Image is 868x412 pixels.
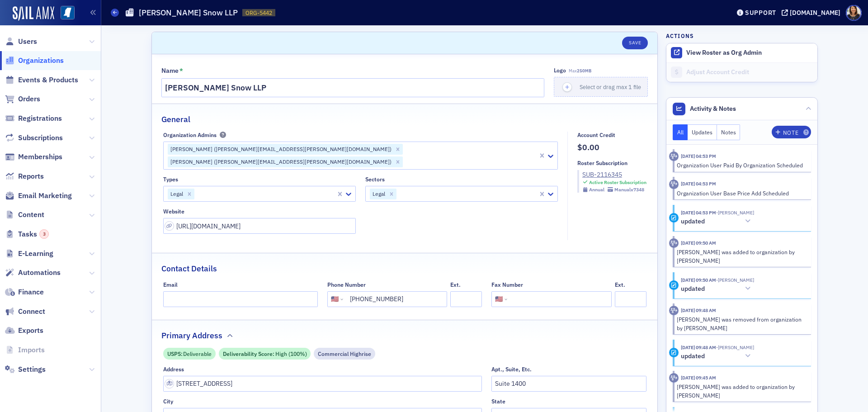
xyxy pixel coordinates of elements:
a: Settings [5,365,46,374]
a: Adjust Account Credit [666,62,817,82]
span: 250MB [577,68,591,74]
a: Subscriptions [5,133,63,143]
abbr: This field is required [179,67,183,74]
a: Orders [5,94,40,104]
span: Connect [18,307,45,317]
a: Content [5,210,44,220]
div: Account Credit [577,132,615,138]
div: 3 [39,229,49,239]
button: [DOMAIN_NAME] [782,9,844,16]
div: Remove Legal [387,189,396,199]
div: Update [669,348,679,357]
span: Subscriptions [18,133,63,143]
img: SailAMX [13,6,54,21]
span: E-Learning [18,249,53,259]
span: Tasks [18,229,49,239]
div: [PERSON_NAME] ([PERSON_NAME][EMAIL_ADDRESS][PERSON_NAME][DOMAIN_NAME]) [168,156,393,167]
div: Organization Admins [163,132,217,138]
time: 7/8/2025 09:50 AM [681,277,716,283]
div: Types [163,176,178,183]
div: Adjust Account Credit [686,68,813,76]
a: Registrations [5,114,62,123]
div: [PERSON_NAME] ([PERSON_NAME][EMAIL_ADDRESS][PERSON_NAME][DOMAIN_NAME]) [168,144,393,155]
time: 7/8/2025 09:50 AM [681,240,716,246]
div: Commercial Highrise [314,348,375,359]
button: updated [681,351,754,361]
button: Select or drag max 1 file [554,77,648,97]
div: Deliverability Score: High (100%) [219,348,311,359]
div: [DOMAIN_NAME] [790,9,840,17]
div: Ext. [615,281,625,288]
a: Events & Products [5,75,78,85]
div: [PERSON_NAME] was added to organization by [PERSON_NAME] [677,383,805,399]
div: Logo [554,67,566,74]
div: Apt., Suite, Etc. [491,366,532,373]
div: Organization User Paid By Organization Scheduled [677,161,805,169]
div: [PERSON_NAME] was added to organization by [PERSON_NAME] [677,248,805,265]
a: Imports [5,345,45,355]
div: Legal [168,189,184,199]
button: Save [622,37,648,49]
button: updated [681,284,754,294]
span: $0.00 [577,142,646,153]
div: Update [669,280,679,290]
div: Activity [669,373,679,383]
a: Users [5,37,37,47]
div: Fax Number [491,281,523,288]
span: Orders [18,94,40,104]
a: Memberships [5,152,62,162]
h4: Actions [666,32,694,40]
div: Activity [669,306,679,315]
div: 🇺🇸 [331,294,339,304]
time: 7/8/2025 09:48 AM [681,307,716,313]
time: 7/11/2025 04:53 PM [681,153,716,159]
span: Paul Pratt [716,209,754,216]
button: View Roster as Org Admin [686,49,762,57]
div: Ext. [450,281,461,288]
button: Notes [717,124,741,140]
h1: [PERSON_NAME] Snow LLP [139,7,238,18]
span: Exports [18,326,43,336]
img: SailAMX [61,6,75,20]
div: Active Roster Subscription [589,180,646,185]
a: Reports [5,171,44,181]
a: Tasks3 [5,229,49,239]
div: Website [163,208,184,215]
time: 7/11/2025 04:53 PM [681,180,716,187]
button: updated [681,217,754,226]
span: Memberships [18,152,62,162]
a: Automations [5,268,61,278]
a: SUB-2116345 [582,170,646,180]
div: State [491,398,505,405]
button: Updates [688,124,717,140]
span: Content [18,210,44,220]
div: Support [745,9,776,17]
span: Settings [18,365,46,374]
div: Legal [370,189,387,199]
div: Organization User Base Price Add Scheduled [677,189,805,197]
div: Activity [669,238,679,248]
div: Manual x7348 [614,187,644,193]
span: Profile [846,5,862,21]
span: Registrations [18,114,62,123]
h5: updated [681,352,705,360]
span: Users [18,37,37,47]
div: 🇺🇸 [495,294,503,304]
span: Organizations [18,56,64,66]
span: Activity & Notes [690,104,736,114]
a: E-Learning [5,249,53,259]
h2: Primary Address [161,330,222,341]
h5: updated [681,218,705,226]
div: Address [163,366,184,373]
span: Finance [18,287,44,297]
span: ORG-5442 [245,9,272,17]
div: City [163,398,173,405]
h2: Contact Details [161,263,217,275]
div: Email [163,281,178,288]
span: Email Marketing [18,191,72,201]
button: All [673,124,688,140]
a: Connect [5,307,45,317]
div: Phone Number [327,281,366,288]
